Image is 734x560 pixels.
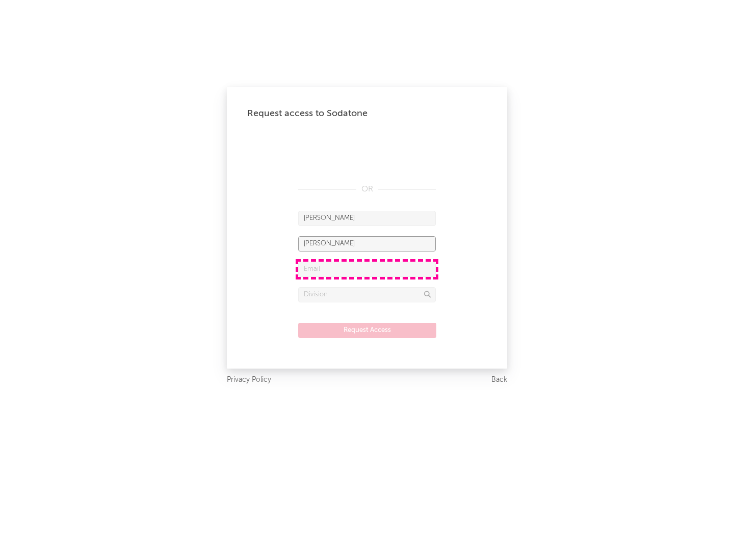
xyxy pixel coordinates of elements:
[298,236,436,251] input: Last Name
[491,374,507,386] a: Back
[298,211,436,226] input: First Name
[298,287,436,302] input: Division
[247,107,487,120] div: Request access to Sodatone
[298,262,436,277] input: Email
[298,323,436,338] button: Request Access
[227,374,271,386] a: Privacy Policy
[298,183,436,195] div: OR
